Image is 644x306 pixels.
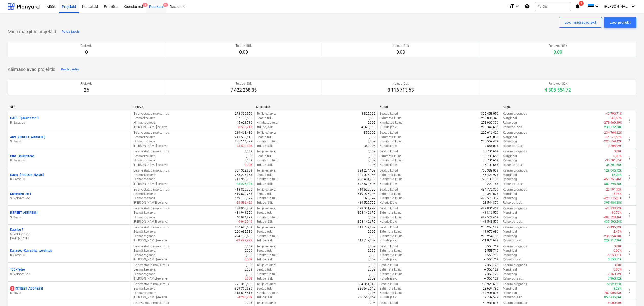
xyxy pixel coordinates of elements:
[482,154,498,158] p: -35 701,65€
[559,17,602,28] button: Loo näidisprojekt
[380,211,402,215] p: Sidumata kulud :
[605,158,622,163] p: -35 701,65€
[545,82,571,86] p: Rahavoo jääk
[133,182,168,186] p: [PERSON_NAME]-eelarve :
[503,163,523,167] p: Rahavoo jääk :
[380,192,402,196] p: Sidumata kulud :
[10,211,129,219] div: [STREET_ADDRESS]S. Savin
[358,206,375,211] p: 428 001,99€
[230,82,257,86] p: Tulude jääk
[257,139,278,144] p: Kinnitatud tulu :
[380,105,499,109] div: Kulud
[503,177,518,182] p: Rahavoog :
[503,173,518,177] p: Marginaal :
[10,196,129,201] p: S. Voloschuck
[380,112,399,116] p: Seotud kulud :
[358,187,375,192] p: 419 529,75€
[257,131,276,135] p: Tellija eelarve :
[380,131,399,135] p: Seotud kulud :
[238,220,252,224] p: -9 042,94€
[10,105,129,109] div: Nimi
[392,49,409,55] p: 0,00
[483,158,498,163] p: 35 701,65€
[605,112,622,116] p: -40 796,71€
[235,230,252,234] p: 200 685,58€
[235,206,252,211] p: 438 955,85€
[133,187,170,192] p: Eelarvestatud maksumus :
[564,19,596,26] div: Loo näidisprojekt
[481,225,498,230] p: 235 254,18€
[60,65,80,74] button: Peida jaotis
[548,44,567,48] p: Rahavoo jääk
[133,211,156,215] p: Eesmärkeelarve :
[235,112,252,116] p: 278 399,55€
[257,125,273,129] p: Tulude jääk :
[142,3,148,7] span: 5
[10,135,45,139] p: AR9 - [STREET_ADDRESS]
[256,105,375,109] div: Sissetulek
[10,116,39,120] p: OJK9 - Ojakalda tee 9
[133,225,170,230] p: Eelarvestatud maksumus :
[133,116,156,120] p: Eesmärkeelarve :
[380,139,403,144] p: Kinnitatud kulud :
[481,121,498,125] p: 278 969,39€
[257,149,276,154] p: Tellija eelarve :
[380,206,399,211] p: Seotud kulud :
[503,215,518,220] p: Rahavoog :
[481,139,498,144] p: 225 559,42€
[579,1,584,6] span: 1
[380,220,397,224] p: Kulude jääk :
[368,135,375,139] p: 0,00€
[525,3,530,10] i: Abikeskus
[368,116,375,120] p: 0,00€
[606,163,622,167] p: 35 701,65€
[10,236,129,241] p: [DATE] - [DATE]
[364,196,375,201] p: 395,29€
[133,135,156,139] p: Eesmärkeelarve :
[10,249,52,253] p: Kanartee - Kanarbiku tee ehitus
[80,44,93,48] p: Projektid
[380,196,403,201] p: Kinnitatud kulud :
[257,158,278,163] p: Kinnitatud tulu :
[235,139,252,144] p: 235 114,42€
[380,154,402,158] p: Sidumata kulud :
[10,286,14,291] span: 2
[10,154,35,158] p: Grnt - Garantiitööd
[380,182,397,186] p: Kulude jääk :
[10,139,129,144] p: S. Savin
[626,155,632,161] span: more_vert
[133,105,252,109] div: Eelarve
[626,231,632,237] span: more_vert
[380,144,397,148] p: Kulude jääk :
[482,173,498,177] p: -46 428,97€
[10,211,37,215] p: [STREET_ADDRESS]
[133,220,168,224] p: [PERSON_NAME]-eelarve :
[503,135,518,139] p: Marginaal :
[257,206,276,211] p: Tellija eelarve :
[626,118,632,124] span: more_vert
[257,187,276,192] p: Tellija eelarve :
[482,211,498,215] p: -41 816,57€
[380,177,403,182] p: Kinnitatud kulud :
[603,131,622,135] p: -234 764,42€
[236,44,252,48] p: Tulude jääk
[481,206,498,211] p: 482 801,46€
[368,139,375,144] p: 0,00€
[257,144,273,148] p: Tulude jääk :
[257,225,276,230] p: Tellija eelarve :
[133,131,170,135] p: Eelarvestatud maksumus :
[503,105,622,109] div: Kokku
[235,215,252,220] p: 440 984,89€
[483,192,498,196] p: 14 343,87€
[481,187,498,192] p: 434 772,30€
[133,168,170,173] p: Eelarvestatud maksumus :
[235,211,252,215] p: 431 941,95€
[245,154,252,158] p: 0,00€
[368,121,375,125] p: 0,00€
[380,163,397,167] p: Kulude jääk :
[604,220,622,224] p: 439 690,24€
[613,154,622,158] p: 0,00%
[603,139,622,144] p: -225 559,42€
[481,215,498,220] p: 482 528,46€
[10,291,129,295] p: S. Savin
